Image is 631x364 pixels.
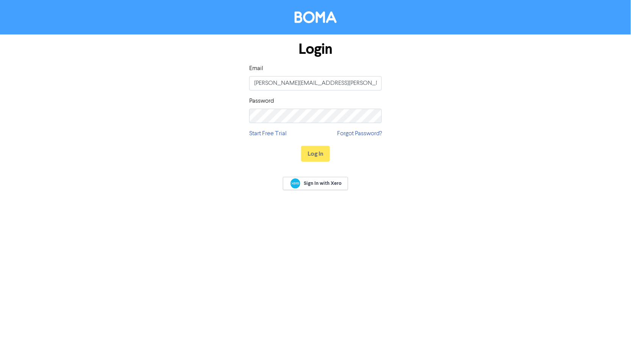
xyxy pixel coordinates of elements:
button: Log In [301,146,330,162]
span: Sign In with Xero [304,180,342,187]
a: Sign In with Xero [283,177,348,190]
label: Password [249,97,274,106]
a: Start Free Trial [249,129,287,138]
img: BOMA Logo [295,11,337,23]
a: Forgot Password? [337,129,382,138]
iframe: Chat Widget [593,328,631,364]
label: Email [249,64,263,73]
img: Xero logo [291,178,300,189]
h1: Login [249,41,382,58]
